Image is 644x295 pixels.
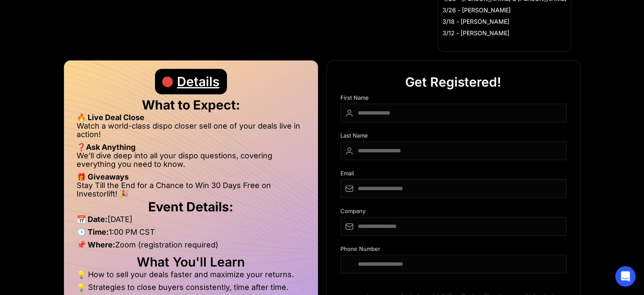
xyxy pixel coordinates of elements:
[77,113,144,122] strong: 🔥 Live Deal Close
[77,215,108,224] strong: 📅 Date:
[77,240,115,249] strong: 📌 Where:
[340,170,567,179] div: Email
[77,152,305,173] li: We’ll dive deep into all your dispo questions, covering everything you need to know.
[148,199,233,214] strong: Event Details:
[77,215,305,228] li: [DATE]
[77,181,305,198] li: Stay Till the End for a Chance to Win 30 Days Free on Investorlift! 🎉
[77,228,305,241] li: 1:00 PM CST
[615,266,636,287] div: Open Intercom Messenger
[177,69,219,94] div: Details
[77,143,135,152] strong: ❓Ask Anything
[340,95,567,104] div: First Name
[77,270,305,283] li: 💡 How to sell your deals faster and maximize your returns.
[77,228,109,236] strong: 🕒 Time:
[142,97,240,112] strong: What to Expect:
[340,132,567,141] div: Last Name
[77,241,305,253] li: Zoom (registration required)
[77,258,305,266] h2: What You'll Learn
[77,172,129,181] strong: 🎁 Giveaways
[77,122,305,143] li: Watch a world-class dispo closer sell one of your deals live in action!
[340,208,567,217] div: Company
[340,246,567,255] div: Phone Number
[405,69,501,95] div: Get Registered!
